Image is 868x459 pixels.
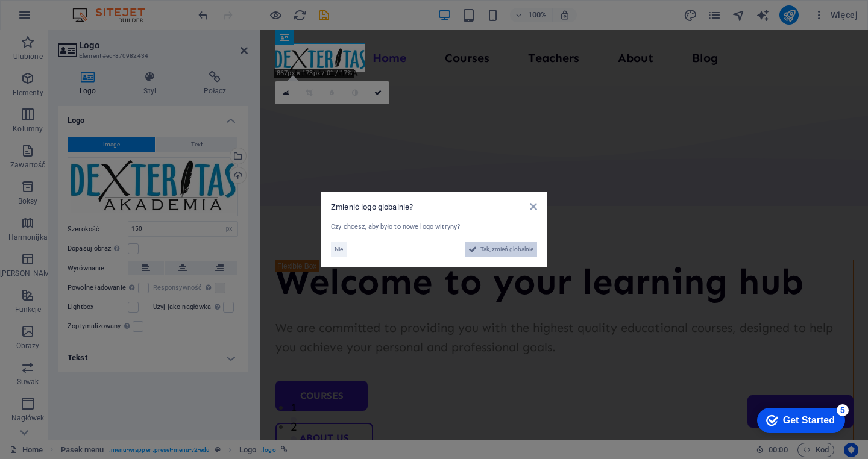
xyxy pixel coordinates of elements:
span: Tak, zmień globalnie [480,242,533,257]
span: Nie [335,242,343,257]
div: Get Started [36,13,87,24]
button: Tak, zmień globalnie [465,242,537,257]
span: Zmienić logo globalnie? [331,202,413,211]
button: Nie [331,242,347,257]
div: Czy chcesz, aby było to nowe logo witryny? [331,222,537,233]
div: Get Started 5 items remaining, 0% complete [10,6,98,31]
div: 5 [89,2,101,14]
